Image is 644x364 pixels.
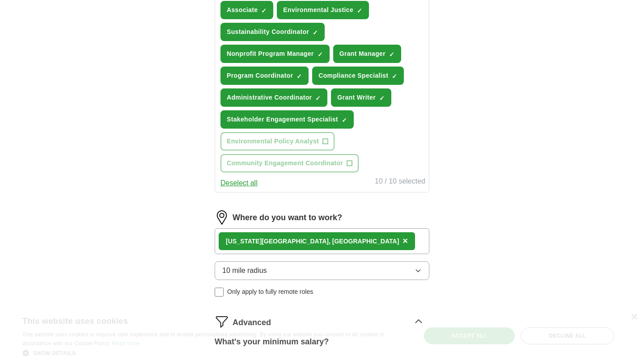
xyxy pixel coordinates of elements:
span: Administrative Coordinator [227,93,312,102]
span: ✓ [315,95,321,102]
button: Deselect all [220,178,258,188]
span: Environmental Policy Analyst [227,137,319,146]
a: Read more, opens a new window [112,340,140,347]
button: Community Engagement Coordinator [220,154,359,172]
span: ✓ [297,73,302,80]
span: ✓ [261,7,267,14]
button: Environmental Justice✓ [277,1,369,19]
span: Show details [33,350,76,356]
button: 10 mile radius [215,261,429,280]
span: ✓ [389,51,394,58]
span: ✓ [313,29,318,36]
button: Nonprofit Program Manager✓ [220,45,330,63]
div: Accept all [424,327,515,344]
span: This website uses cookies to improve user experience and to enable personalised advertising. By u... [22,331,385,347]
span: ✓ [357,7,362,14]
button: × [402,234,408,248]
span: ✓ [392,73,397,80]
button: Grant Manager✓ [333,45,401,63]
button: Sustainability Coordinator✓ [220,23,325,41]
label: Where do you want to work? [233,212,342,224]
button: Stakeholder Engagement Specialist✓ [220,110,354,129]
span: ✓ [318,51,323,58]
button: Environmental Policy Analyst [220,132,335,151]
span: × [402,236,408,246]
span: Associate [227,5,258,15]
div: Show details [22,348,409,357]
span: Environmental Justice [283,5,353,15]
span: Nonprofit Program Manager [227,49,314,59]
span: 10 mile radius [222,265,267,276]
span: Compliance Specialist [318,71,388,80]
div: Decline all [521,327,614,344]
span: ✓ [342,117,347,124]
div: Close [631,314,637,321]
span: Sustainability Coordinator [227,27,309,37]
span: Community Engagement Coordinator [227,159,343,168]
input: Only apply to fully remote roles [215,288,224,297]
span: Grant Manager [339,49,386,59]
span: Grant Writer [337,93,376,102]
span: Stakeholder Engagement Specialist [227,115,338,124]
button: Associate✓ [220,1,273,19]
div: [US_STATE][GEOGRAPHIC_DATA], [GEOGRAPHIC_DATA] [226,237,399,246]
button: Compliance Specialist✓ [312,67,404,85]
img: location.png [215,210,229,225]
span: Program Coordinator [227,71,293,80]
div: This website uses cookies [22,313,387,326]
div: 10 / 10 selected [375,176,425,188]
button: Program Coordinator✓ [220,67,309,85]
button: Administrative Coordinator✓ [220,88,327,107]
span: ✓ [379,95,385,102]
button: Grant Writer✓ [331,88,391,107]
span: Only apply to fully remote roles [227,287,313,297]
